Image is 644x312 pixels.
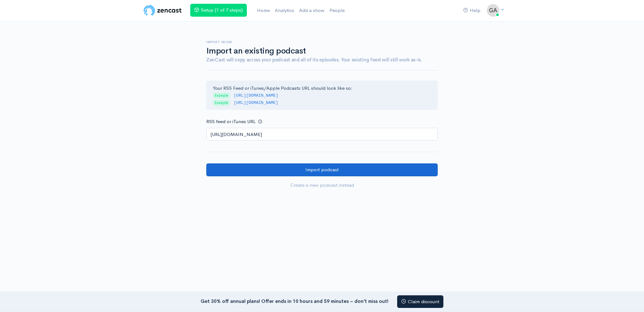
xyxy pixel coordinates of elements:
img: ... [487,4,499,17]
strong: Get 30% off annual plans! Offer ends in 10 hours and 59 minutes – don’t miss out! [201,298,388,304]
h4: ZenCast will copy across your podcast and all of its episodes. Your existing feed will still work... [206,57,438,63]
div: Your RSS Feed or iTunes/Apple Podcasts URL should look like so: [206,81,438,110]
span: Example [213,93,230,99]
input: http://your-podcast.com/rss [206,128,438,141]
a: Create a new podcast instead [206,179,438,192]
h1: Import an existing podcast [206,47,438,56]
input: Import podcast [206,163,438,176]
a: Home [254,4,272,17]
a: Analytics [272,4,297,17]
code: [URL][DOMAIN_NAME] [234,93,278,98]
label: RSS feed or iTunes URL [206,118,255,125]
code: [URL][DOMAIN_NAME] [234,100,278,105]
span: Example [213,100,230,106]
a: Help [461,4,483,17]
h6: Import show [206,40,438,44]
a: Setup (1 of 7 steps) [190,4,247,17]
img: ZenCast Logo [143,4,183,17]
a: Claim discount [397,295,443,308]
a: People [327,4,347,17]
a: Add a show [297,4,327,17]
